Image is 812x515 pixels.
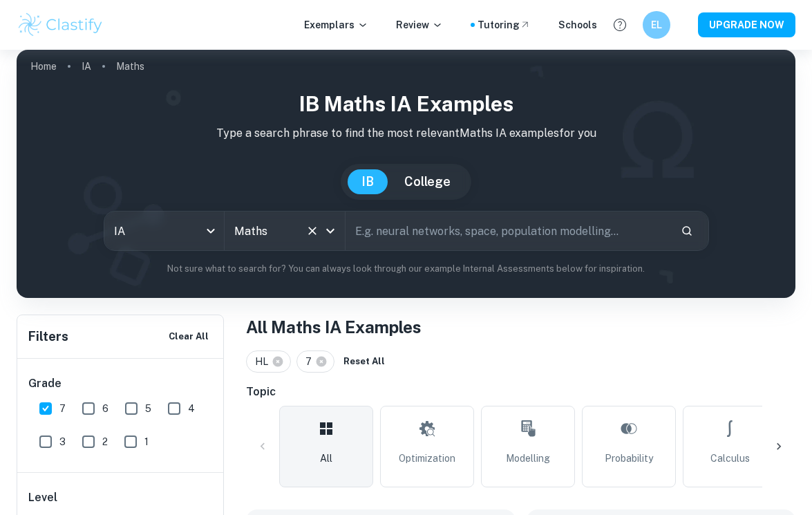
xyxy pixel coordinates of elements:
[643,11,670,39] button: EL
[710,451,750,466] span: Calculus
[28,262,784,276] p: Not sure what to search for? You can always look through our example Internal Assessments below f...
[104,212,225,250] div: IA
[255,354,274,369] span: HL
[506,451,550,466] span: Modelling
[17,50,795,298] img: profile cover
[59,401,66,416] span: 7
[28,125,784,142] p: Type a search phrase to find the most relevant Maths IA examples for you
[399,451,455,466] span: Optimization
[304,17,368,32] p: Exemplars
[28,489,214,506] h6: Level
[321,221,340,241] button: Open
[346,212,669,250] input: E.g. neural networks, space, population modelling...
[246,384,795,400] h6: Topic
[246,350,291,373] div: HL
[30,57,57,76] a: Home
[675,219,699,243] button: Search
[82,57,91,76] a: IA
[28,375,214,392] h6: Grade
[116,59,144,74] p: Maths
[188,401,195,416] span: 4
[102,401,108,416] span: 6
[348,169,388,194] button: IB
[59,434,66,449] span: 3
[478,17,531,32] a: Tutoring
[28,327,68,346] h6: Filters
[390,169,464,194] button: College
[305,354,318,369] span: 7
[246,315,795,339] h1: All Maths IA Examples
[145,401,151,416] span: 5
[608,13,632,37] button: Help and Feedback
[303,221,322,241] button: Clear
[396,17,443,32] p: Review
[296,350,334,373] div: 7
[28,88,784,120] h1: IB Maths IA examples
[102,434,108,449] span: 2
[320,451,332,466] span: All
[340,351,388,372] button: Reset All
[165,326,212,347] button: Clear All
[698,12,795,37] button: UPGRADE NOW
[558,17,597,32] a: Schools
[649,17,665,32] h6: EL
[605,451,653,466] span: Probability
[144,434,149,449] span: 1
[17,11,104,39] img: Clastify logo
